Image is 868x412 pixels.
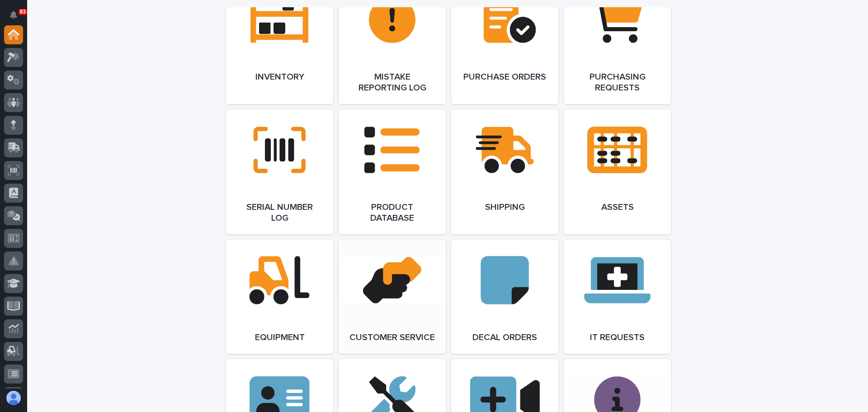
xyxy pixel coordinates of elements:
button: Notifications [4,5,23,24]
a: Decal Orders [451,240,558,354]
p: 83 [20,9,26,15]
button: users-avatar [4,388,23,407]
a: IT Requests [564,240,671,354]
a: Serial Number Log [226,109,333,234]
a: Equipment [226,240,333,354]
a: Customer Service [339,240,446,354]
div: Notifications83 [11,11,23,25]
a: Assets [564,109,671,234]
a: Product Database [339,109,446,234]
a: Shipping [451,109,558,234]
